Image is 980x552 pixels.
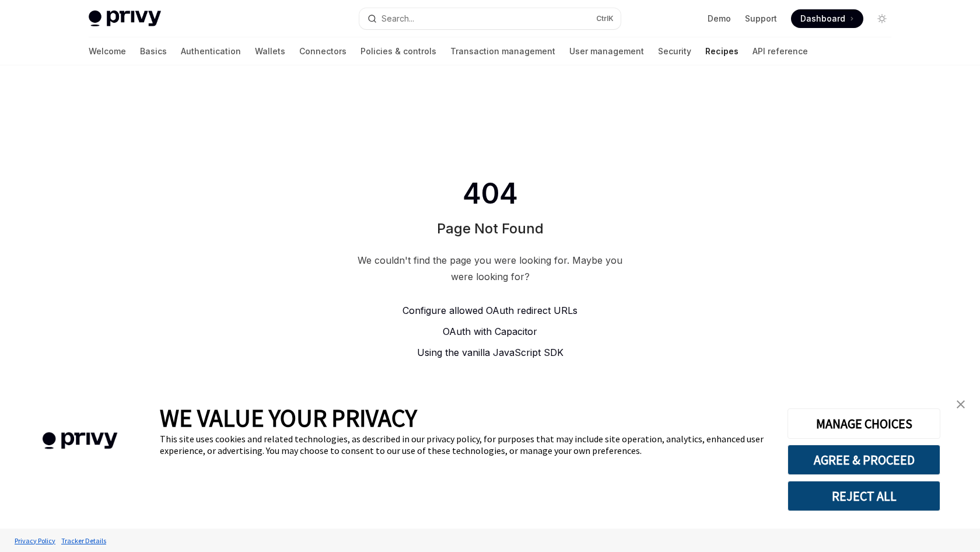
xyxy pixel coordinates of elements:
button: Open search [359,8,621,29]
div: Search... [381,12,414,26]
span: Using the vanilla JavaScript SDK [417,347,563,358]
span: 404 [460,177,520,210]
img: close banner [957,400,965,408]
a: Tracker Details [58,530,109,551]
a: Privacy Policy [12,530,58,551]
span: Dashboard [800,13,845,25]
button: AGREE & PROCEED [787,445,940,475]
a: Configure allowed OAuth redirect URLs [352,303,628,317]
button: Toggle dark mode [873,9,891,28]
a: Recipes [705,37,738,65]
a: User management [569,37,644,65]
a: Policies & controls [360,37,436,65]
span: Ctrl K [596,14,614,23]
a: Basics [140,37,167,65]
div: This site uses cookies and related technologies, as described in our privacy policy, for purposes... [160,433,770,456]
a: Security [658,37,691,65]
a: Authentication [181,37,241,65]
span: OAuth with Capacitor [443,326,537,337]
a: close banner [949,393,972,416]
h1: Page Not Found [437,219,544,238]
a: Welcome [89,37,126,65]
span: Configure allowed OAuth redirect URLs [402,305,577,316]
button: MANAGE CHOICES [787,408,940,439]
a: Using the vanilla JavaScript SDK [352,345,628,359]
button: REJECT ALL [787,481,940,511]
span: WE VALUE YOUR PRIVACY [160,403,417,433]
a: Dashboard [791,9,863,28]
a: Support [745,13,777,25]
a: API reference [752,37,808,65]
a: Wallets [255,37,285,65]
div: We couldn't find the page you were looking for. Maybe you were looking for? [352,252,628,285]
a: Demo [708,13,731,25]
a: OAuth with Capacitor [352,324,628,338]
a: Connectors [299,37,346,65]
img: light logo [89,11,161,27]
a: Transaction management [450,37,555,65]
img: company logo [17,415,142,466]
